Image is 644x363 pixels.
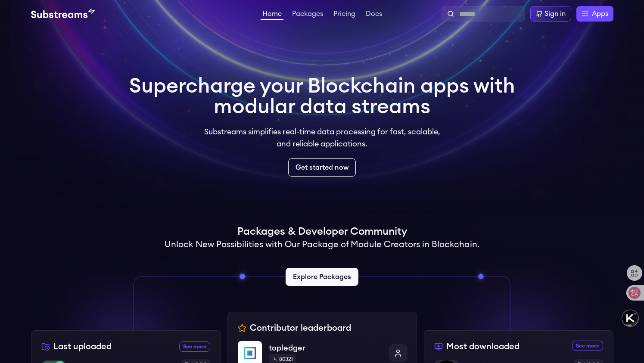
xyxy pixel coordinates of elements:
a: Sign in [530,6,571,22]
a: Pricing [332,10,357,19]
p: topledger [269,342,383,354]
a: Home [261,10,283,20]
a: See more most downloaded packages [572,341,603,351]
p: Substreams simplifies real-time data processing for fast, scalable, and reliable applications. [198,126,446,150]
a: Packages [290,10,325,19]
img: Substream's logo [31,9,95,19]
h2: Unlock New Possibilities with Our Package of Module Creators in Blockchain. [165,239,479,251]
a: See more recently uploaded packages [179,341,210,352]
h1: Supercharge your Blockchain apps with modular data streams [129,76,515,117]
h1: Packages & Developer Community [237,225,407,239]
a: Docs [364,10,384,19]
a: Get started now [288,158,356,177]
div: Sign in [544,9,566,19]
a: Explore Packages [286,268,358,286]
span: Apps [592,9,608,19]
